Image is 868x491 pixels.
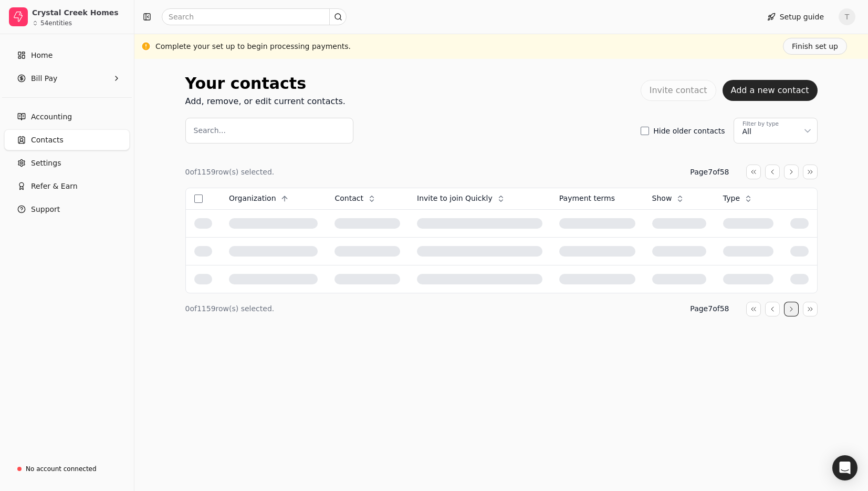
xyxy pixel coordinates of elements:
button: Bill Pay [4,68,130,89]
div: Page 7 of 58 [690,167,729,178]
div: Filter by type [742,120,779,128]
button: Support [4,199,130,220]
button: T [839,8,855,25]
div: 0 of 1159 row(s) selected. [185,167,275,178]
div: No account connected [26,464,97,474]
div: Your contacts [185,71,346,95]
div: Payment terms [559,193,635,204]
span: Contact [334,193,363,204]
div: Complete your set up to begin processing payments. [155,41,351,52]
button: Add a new contact [723,80,818,101]
span: Support [31,204,60,215]
span: Contacts [31,135,64,146]
a: Accounting [4,106,130,127]
a: No account connected [4,459,130,478]
div: 54 entities [40,20,72,26]
button: Show [652,190,691,207]
button: Invite to join Quickly [417,190,511,207]
span: Organization [229,193,276,204]
button: Organization [229,190,295,207]
span: Type [723,193,740,204]
div: Add, remove, or edit current contacts. [185,95,346,108]
span: Invite to join Quickly [417,193,493,204]
input: Search [162,8,347,25]
button: Type [723,190,759,207]
a: Settings [4,152,130,173]
button: Finish set up [783,38,847,55]
label: Search... [194,125,226,136]
span: Bill Pay [31,73,57,84]
div: Crystal Creek Homes [32,7,125,18]
span: Settings [31,158,61,169]
div: Page 7 of 58 [690,303,729,314]
span: Show [652,193,672,204]
span: Accounting [31,111,72,122]
button: Select all [194,195,203,203]
a: Contacts [4,129,130,150]
div: Open Intercom Messenger [832,455,857,480]
button: Contact [334,190,382,207]
a: Home [4,45,130,66]
button: Setup guide [759,8,832,25]
label: Hide older contacts [653,127,725,135]
span: Refer & Earn [31,181,78,192]
div: 0 of 1159 row(s) selected. [185,303,275,314]
span: Home [31,50,53,61]
button: Refer & Earn [4,176,130,197]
